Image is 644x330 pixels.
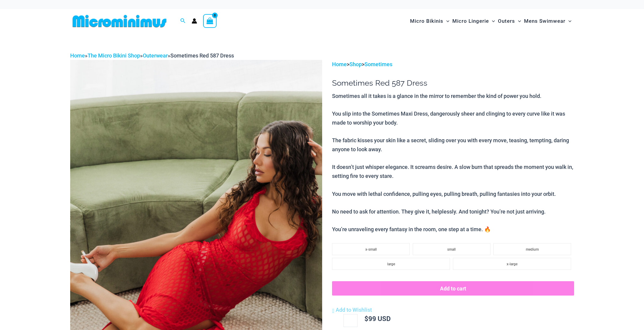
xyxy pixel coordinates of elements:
[70,14,169,28] img: MM SHOP LOGO FLAT
[387,262,395,266] span: large
[70,52,234,59] span: » » »
[452,13,489,29] span: Micro Lingerie
[410,13,443,29] span: Micro Bikinis
[192,18,197,24] a: Account icon link
[413,243,490,255] li: small
[349,61,362,67] a: Shop
[203,14,217,28] a: View Shopping Cart, empty
[364,314,391,323] bdi: 99 USD
[408,11,574,31] nav: Site Navigation
[443,13,449,29] span: Menu Toggle
[364,314,368,323] span: $
[180,17,186,25] a: Search icon link
[343,314,358,327] input: Product quantity
[524,13,565,29] span: Mens Swimwear
[364,61,392,67] a: Sometimes
[70,52,85,59] a: Home
[507,262,517,266] span: x-large
[143,52,168,59] a: Outerwear
[496,12,523,30] a: OutersMenu ToggleMenu Toggle
[447,247,456,252] span: small
[332,258,450,270] li: large
[332,61,347,67] a: Home
[453,258,571,270] li: x-large
[526,247,539,252] span: medium
[493,243,571,255] li: medium
[523,12,573,30] a: Mens SwimwearMenu ToggleMenu Toggle
[332,78,574,88] h1: Sometimes Red 587 Dress
[170,52,234,59] span: Sometimes Red 587 Dress
[332,281,574,296] button: Add to cart
[332,243,410,255] li: x-small
[365,247,377,252] span: x-small
[565,13,571,29] span: Menu Toggle
[88,52,140,59] a: The Micro Bikini Shop
[409,12,451,30] a: Micro BikinisMenu ToggleMenu Toggle
[332,92,574,234] p: Sometimes all it takes is a glance in the mirror to remember the kind of power you hold. You slip...
[332,60,574,69] p: > >
[451,12,496,30] a: Micro LingerieMenu ToggleMenu Toggle
[515,13,521,29] span: Menu Toggle
[332,305,372,314] a: Add to Wishlist
[336,307,372,313] span: Add to Wishlist
[498,13,515,29] span: Outers
[489,13,495,29] span: Menu Toggle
